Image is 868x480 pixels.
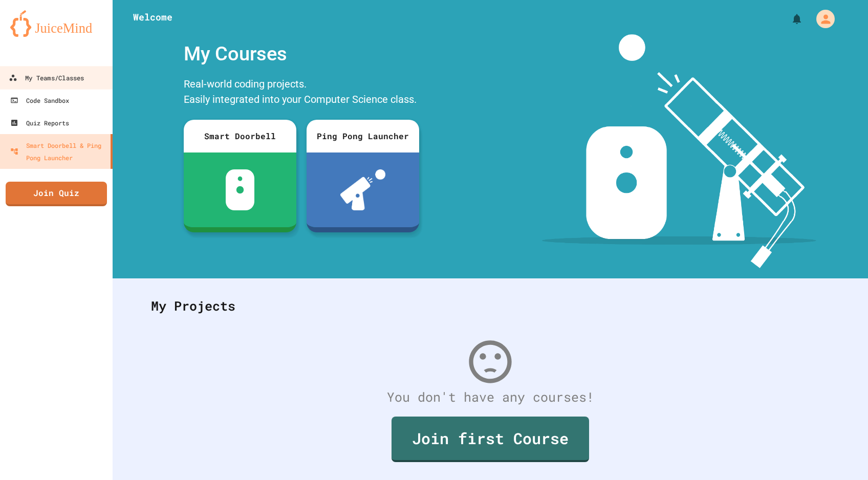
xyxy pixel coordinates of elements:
div: Quiz Reports [10,117,69,129]
div: Code Sandbox [10,94,69,106]
div: My Courses [179,34,424,74]
div: My Projects [141,286,840,326]
a: Join first Course [392,417,589,462]
img: banner-image-my-projects.png [542,34,816,268]
div: Ping Pong Launcher [307,120,419,152]
div: My Account [806,7,837,31]
img: sdb-white.svg [226,169,255,210]
div: You don't have any courses! [141,387,840,407]
div: My Teams/Classes [9,72,84,84]
a: Join Quiz [6,182,107,206]
img: ppl-with-ball.png [340,169,386,210]
div: Real-world coding projects. Easily integrated into your Computer Science class. [179,74,424,112]
div: Smart Doorbell [184,120,296,152]
div: My Notifications [772,10,806,28]
img: logo-orange.svg [10,10,102,37]
div: Smart Doorbell & Ping Pong Launcher [10,139,106,164]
